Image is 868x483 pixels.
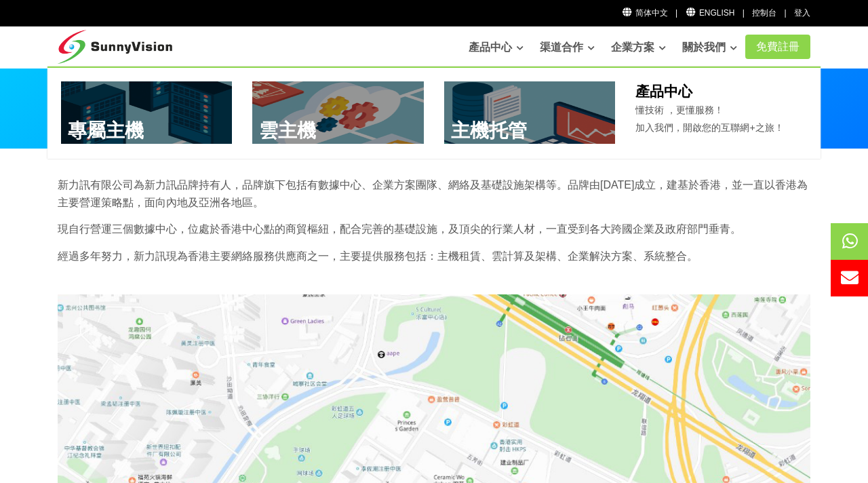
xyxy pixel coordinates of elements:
[635,83,692,99] b: 產品中心
[675,7,677,20] li: |
[621,8,668,18] a: 简体中文
[635,104,783,133] span: 懂技術 ，更懂服務！ 加入我們，開啟您的互聯網+之旅！
[540,34,595,61] a: 渠道合作
[469,34,524,61] a: 產品中心
[685,8,734,18] a: English
[745,35,810,59] a: 免費註冊
[58,248,810,265] p: 經過多年努力，新力訊現為香港主要網絡服務供應商之一，主要提供服務包括：主機租賃、雲計算及架構、企業解決方案、系統整合。
[58,220,810,238] p: 現自行營運三個數據中心，位處於香港中心點的商貿樞紐，配合完善的基礎設施，及頂尖的行業人材，一直受到各大跨國企業及政府部門垂青。
[743,7,745,20] li: |
[611,34,666,61] a: 企業方案
[794,8,810,18] a: 登入
[682,34,737,61] a: 關於我們
[58,176,810,211] p: 新力訊有限公司為新力訊品牌持有人，品牌旗下包括有數據中心、企業方案團隊、網絡及基礎設施架構等。品牌由[DATE]成立，建基於香港，並一直以香港為主要營運策略點，面向內地及亞洲各地區。
[785,7,787,20] li: |
[47,66,821,159] div: 產品中心
[752,8,776,18] a: 控制台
